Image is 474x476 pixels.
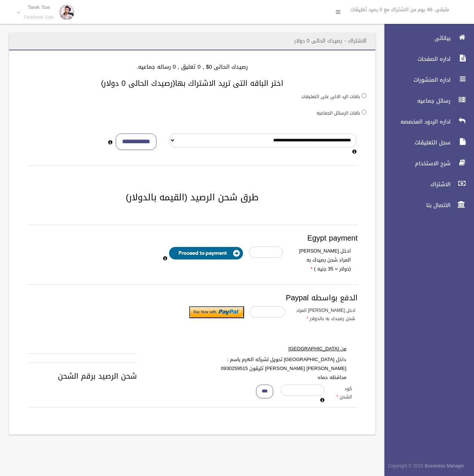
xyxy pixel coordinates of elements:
[378,30,474,46] a: بياناتى
[27,372,358,380] h3: شحن الرصيد برقم الشحن
[18,64,367,70] h4: رصيدك الحالى 0$ , 0 تعليق , 0 رساله جماعيه.
[378,51,474,67] a: اداره الصفحات
[285,34,375,48] header: الاشتراك - رصيدك الحالى 0 دولار
[289,247,356,273] label: ادخل [PERSON_NAME] المراد شحن رصيدك به (دولار = 35 جنيه )
[301,93,360,101] label: باقات الرد الالى على التعليقات
[18,192,367,202] h2: طرق شحن الرصيد (القيمه بالدولار)
[189,306,244,318] input: Submit
[378,97,453,104] span: رسائل جماعيه
[378,201,453,209] span: الاتصال بنا
[425,462,464,470] strong: Bussiness Manager
[378,176,474,192] a: الاشتراك
[378,155,474,172] a: شرح الاستخدام
[18,79,367,87] h3: اختر الباقه التى تريد الاشتراك بها(رصيدك الحالى 0 دولار)
[378,72,474,88] a: اداره المنشورات
[212,355,352,382] label: داخل [GEOGRAPHIC_DATA] تحويل لشركه الهرم باسم : [PERSON_NAME] [PERSON_NAME] تليقون 0930259515 محا...
[291,306,361,323] label: ادخل [PERSON_NAME] المراد شحن رصيدك به بالدولار
[378,134,474,151] a: سجل التعليقات
[378,93,474,109] a: رسائل جماعيه
[24,4,54,10] p: Tarek Tow
[24,15,54,20] small: Facebook User
[378,139,453,146] span: سجل التعليقات
[378,118,453,125] span: اداره الردود المخصصه
[378,197,474,213] a: الاتصال بنا
[27,294,358,302] h3: الدفع بواسطه Paypal
[378,160,453,167] span: شرح الاستخدام
[378,34,453,42] span: بياناتى
[378,55,453,63] span: اداره الصفحات
[388,462,423,470] span: Copyright © 2015
[316,109,360,117] label: باقات الرسائل الجماعيه
[27,234,358,242] h3: Egypt payment
[330,385,358,401] label: كود الشحن
[378,181,453,188] span: الاشتراك
[212,344,352,353] label: من [GEOGRAPHIC_DATA]
[378,113,474,130] a: اداره الردود المخصصه
[378,76,453,84] span: اداره المنشورات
